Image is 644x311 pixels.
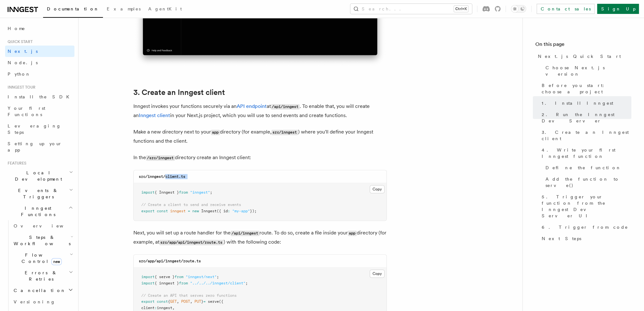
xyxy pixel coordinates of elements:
[155,190,179,195] span: { Inngest }
[11,232,74,249] button: Steps & Workflows
[155,275,175,279] span: { serve }
[539,221,631,233] a: 6. Trigger from code
[217,209,228,213] span: ({ id
[5,187,69,200] span: Events & Triggers
[245,281,248,285] span: ;
[5,170,69,182] span: Local Development
[545,176,631,189] span: Add the function to serve()
[5,23,74,34] a: Home
[539,127,631,144] a: 3. Create an Inngest client
[157,306,172,310] span: inngest
[539,233,631,244] a: Next Steps
[542,147,631,159] span: 4. Write your first Inngest function
[133,102,387,120] p: Inngest invokes your functions securely via an at . To enable that, you will create an in your Ne...
[539,144,631,162] a: 4. Write your first Inngest function
[11,252,70,264] span: Flow Control
[542,194,631,219] span: 5. Trigger your function from the Inngest Dev Server UI
[543,162,631,173] a: Define the function
[543,173,631,191] a: Add the function to serve()
[8,141,62,152] span: Setting up your app
[5,57,74,68] a: Node.js
[11,270,69,282] span: Errors & Retries
[159,240,224,245] code: src/app/api/inngest/route.ts
[203,299,206,304] span: =
[8,94,73,99] span: Install the SDK
[542,100,613,106] span: 1. Install Inngest
[5,167,74,185] button: Local Development
[107,6,141,11] span: Examples
[179,190,188,195] span: from
[11,249,74,267] button: Flow Controlnew
[211,130,220,135] code: app
[11,296,74,308] a: Versioning
[155,306,157,310] span: :
[539,80,631,97] a: Before you start: choose a project
[8,49,38,54] span: Next.js
[141,306,155,310] span: client
[141,190,155,195] span: import
[597,4,639,14] a: Sign Up
[511,5,526,13] button: Toggle dark mode
[201,209,217,213] span: Inngest
[8,60,38,65] span: Node.js
[231,231,259,236] code: /api/inngest
[179,281,188,285] span: from
[157,299,168,304] span: const
[155,281,179,285] span: { inngest }
[144,2,186,17] a: AgentKit
[208,299,219,304] span: serve
[454,6,468,12] kbd: Ctrl+K
[11,267,74,285] button: Errors & Retries
[133,128,387,146] p: Make a new directory next to your directory (for example, ) where you'll define your Inngest func...
[148,6,182,11] span: AgentKit
[237,103,267,109] a: API endpoint
[181,299,190,304] span: POST
[190,281,245,285] span: "../../../inngest/client"
[139,112,170,118] a: Inngest client
[271,104,300,109] code: /api/inngest
[141,281,155,285] span: import
[11,234,71,247] span: Steps & Workflows
[141,275,155,279] span: import
[539,109,631,127] a: 2. Run the Inngest Dev Server
[11,287,66,294] span: Cancellation
[8,25,25,32] span: Home
[5,46,74,57] a: Next.js
[5,85,35,90] span: Inngest tour
[542,235,581,242] span: Next Steps
[146,155,175,161] code: /src/inngest
[5,91,74,103] a: Install the SDK
[5,138,74,156] a: Setting up your app
[538,53,621,59] span: Next.js Quick Start
[5,205,68,218] span: Inngest Functions
[190,299,192,304] span: ,
[350,4,472,14] button: Search...Ctrl+K
[271,130,298,135] code: src/inngest
[141,299,155,304] span: export
[201,299,203,304] span: }
[170,299,177,304] span: GET
[250,209,257,213] span: });
[170,209,186,213] span: inngest
[192,209,199,213] span: new
[542,224,628,230] span: 6. Trigger from code
[186,275,217,279] span: "inngest/next"
[47,6,99,11] span: Documentation
[172,306,175,310] span: ,
[188,209,190,213] span: =
[232,209,250,213] span: "my-app"
[542,111,631,124] span: 2. Run the Inngest Dev Server
[539,191,631,221] a: 5. Trigger your function from the Inngest Dev Server UI
[139,174,185,179] code: src/inngest/client.ts
[133,88,225,97] a: 3. Create an Inngest client
[542,82,631,95] span: Before you start: choose a project
[190,190,210,195] span: "inngest"
[141,202,241,207] span: // Create a client to send and receive events
[539,97,631,109] a: 1. Install Inngest
[14,223,79,228] span: Overview
[5,161,26,166] span: Features
[5,103,74,120] a: Your first Functions
[545,165,621,171] span: Define the function
[133,153,387,162] p: In the directory create an Inngest client:
[8,72,31,77] span: Python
